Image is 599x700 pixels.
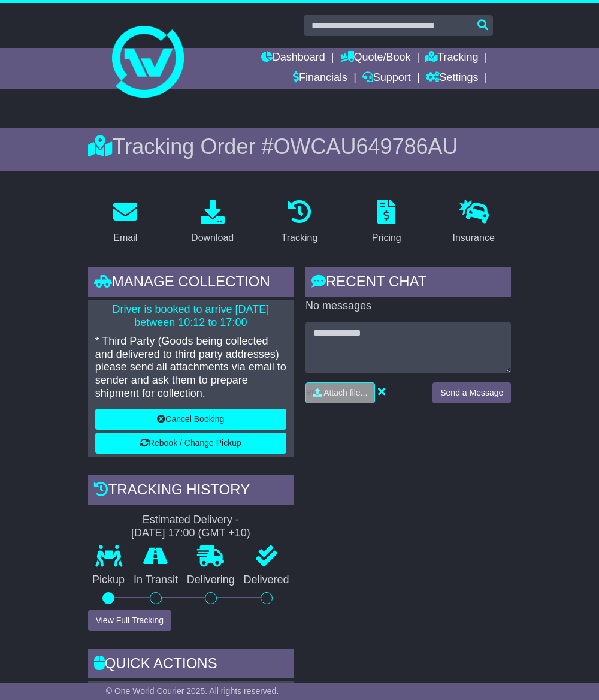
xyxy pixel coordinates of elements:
[182,574,239,587] p: Delivering
[129,574,183,587] p: In Transit
[95,335,286,400] p: * Third Party (Goods being collected and delivered to third party addresses) please send all atta...
[88,649,294,681] div: Quick Actions
[274,195,326,249] a: Tracking
[305,267,511,300] div: RECENT CHAT
[191,231,234,245] div: Download
[305,300,511,313] p: No messages
[88,574,129,587] p: Pickup
[340,48,411,68] a: Quote/Book
[282,231,318,245] div: Tracking
[88,610,171,631] button: View Full Tracking
[113,231,137,245] div: Email
[95,433,286,454] button: Rebook / Change Pickup
[95,409,286,430] button: Cancel Booking
[88,267,294,300] div: Manage collection
[261,48,325,68] a: Dashboard
[453,231,495,245] div: Insurance
[432,382,511,403] button: Send a Message
[239,574,294,587] p: Delivered
[88,475,294,508] div: Tracking history
[105,195,145,249] a: Email
[183,195,241,249] a: Download
[426,68,479,89] a: Settings
[88,514,294,539] div: Estimated Delivery -
[131,527,250,540] div: [DATE] 17:00 (GMT +10)
[362,68,411,89] a: Support
[88,134,512,159] div: Tracking Order #
[445,195,503,249] a: Insurance
[293,68,347,89] a: Financials
[95,303,286,329] p: Driver is booked to arrive [DATE] between 10:12 to 17:00
[364,195,409,249] a: Pricing
[425,48,478,68] a: Tracking
[372,231,401,245] div: Pricing
[106,686,279,696] span: © One World Courier 2025. All rights reserved.
[273,134,458,159] span: OWCAU649786AU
